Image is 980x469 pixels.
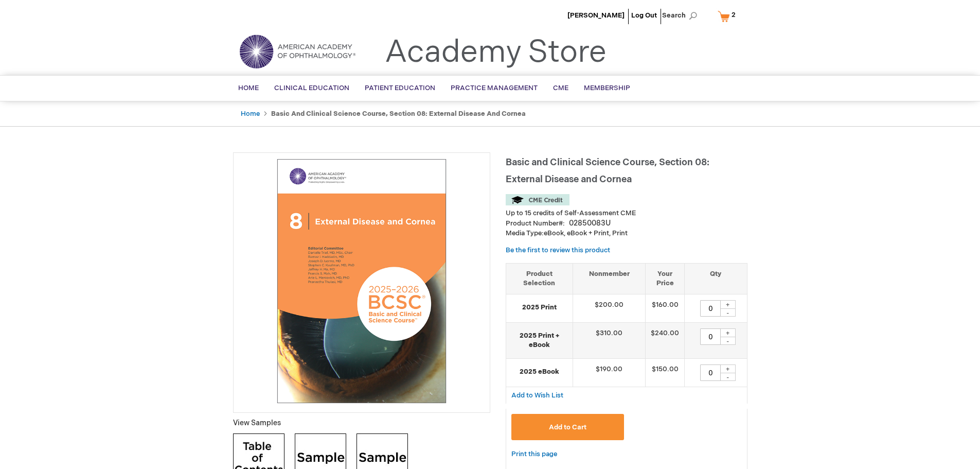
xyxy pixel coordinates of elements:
span: Patient Education [365,84,435,92]
div: - [720,373,736,381]
strong: 2025 eBook [511,367,567,377]
th: Qty [685,263,747,294]
span: Home [238,84,259,92]
a: 2 [716,7,742,25]
td: $200.00 [573,294,646,322]
span: Practice Management [451,84,538,92]
td: $150.00 [646,358,685,387]
a: Academy Store [385,34,607,71]
a: Be the first to review this product [506,246,610,254]
strong: Media Type: [506,229,544,237]
td: $190.00 [573,358,646,387]
th: Your Price [646,263,685,294]
span: Search [662,5,701,26]
div: - [720,337,736,345]
a: [PERSON_NAME] [567,11,625,20]
td: $240.00 [646,322,685,358]
td: $160.00 [646,294,685,322]
span: 2 [732,11,736,19]
li: Up to 15 credits of Self-Assessment CME [506,209,747,218]
span: Add to Cart [549,423,586,431]
span: Membership [584,84,630,92]
a: Log Out [631,11,657,20]
th: Product Selection [506,263,573,294]
strong: 2025 Print + eBook [511,331,567,350]
td: $310.00 [573,322,646,358]
img: CME Credit [506,194,569,205]
strong: 2025 Print [511,303,567,312]
strong: Product Number [506,219,565,228]
p: eBook, eBook + Print, Print [506,229,747,238]
p: View Samples [233,418,490,428]
th: Nonmember [573,263,646,294]
a: Print this page [511,448,557,461]
img: Basic and Clinical Science Course, Section 08: External Disease and Cornea [239,158,485,404]
button: Add to Cart [511,414,625,440]
div: 02850083U [569,218,611,229]
span: Basic and Clinical Science Course, Section 08: External Disease and Cornea [506,157,709,185]
input: Qty [700,364,721,381]
span: Clinical Education [274,84,349,92]
a: Add to Wish List [511,391,563,399]
input: Qty [700,328,721,345]
strong: Basic and Clinical Science Course, Section 08: External Disease and Cornea [271,110,526,118]
a: Home [241,110,260,118]
span: CME [553,84,568,92]
div: + [720,328,736,337]
div: - [720,308,736,317]
div: + [720,364,736,373]
span: Add to Wish List [511,391,563,399]
input: Qty [700,300,721,317]
div: + [720,300,736,309]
